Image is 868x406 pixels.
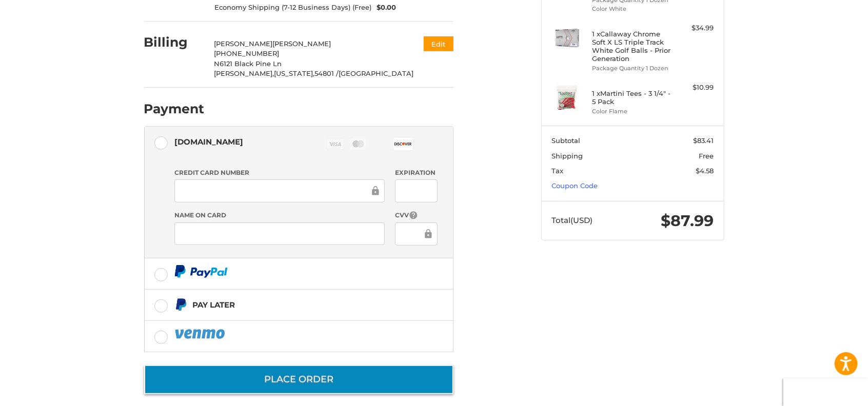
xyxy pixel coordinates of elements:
[696,167,714,175] span: $4.58
[174,211,385,220] label: Name on Card
[174,133,243,150] div: [DOMAIN_NAME]
[174,328,227,340] img: PayPal icon
[144,101,205,117] h2: Payment
[272,39,331,48] span: [PERSON_NAME]
[551,181,598,190] a: Coupon Code
[551,136,580,145] span: Subtotal
[192,296,235,313] div: Pay Later
[592,64,670,73] li: Package Quantity 1 Dozen
[661,211,714,230] span: $87.99
[592,30,670,63] h4: 1 x Callaway Chrome Soft X LS Triple Track White Golf Balls - Prior Generation
[673,23,714,33] div: $34.99
[592,5,670,13] li: Color White
[673,83,714,93] div: $10.99
[174,298,187,311] img: Pay Later icon
[314,69,339,77] span: 54801 /
[214,39,272,48] span: [PERSON_NAME]
[783,378,868,406] iframe: Google Customer Reviews
[395,168,438,177] label: Expiration
[339,69,413,77] span: [GEOGRAPHIC_DATA]
[371,3,396,13] span: $0.00
[424,36,453,51] button: Edit
[214,3,371,13] span: Economy Shipping (7-12 Business Days) (Free)
[592,89,670,106] h4: 1 x Martini Tees - 3 1/4" - 5 Pack
[551,167,563,175] span: Tax
[699,152,714,160] span: Free
[551,152,583,160] span: Shipping
[214,49,279,57] span: [PHONE_NUMBER]
[274,69,314,77] span: [US_STATE],
[592,107,670,116] li: Color Flame
[693,136,714,145] span: $83.41
[174,168,385,177] label: Credit Card Number
[144,365,453,394] button: Place Order
[551,215,593,225] span: Total (USD)
[214,69,274,77] span: [PERSON_NAME],
[214,59,282,68] span: N6121 Black Pine Ln
[144,34,204,50] h2: Billing
[174,265,228,278] img: PayPal icon
[395,211,438,220] label: CVV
